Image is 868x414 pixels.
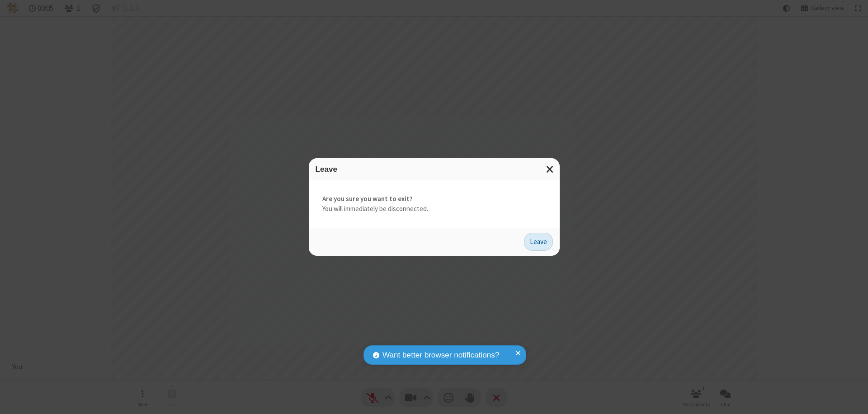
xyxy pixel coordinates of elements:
h3: Leave [316,165,553,174]
button: Close modal [541,158,560,180]
span: Want better browser notifications? [382,349,499,361]
strong: Are you sure you want to exit? [322,194,546,204]
div: You will immediately be disconnected. [309,180,560,228]
button: Leave [524,233,553,251]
